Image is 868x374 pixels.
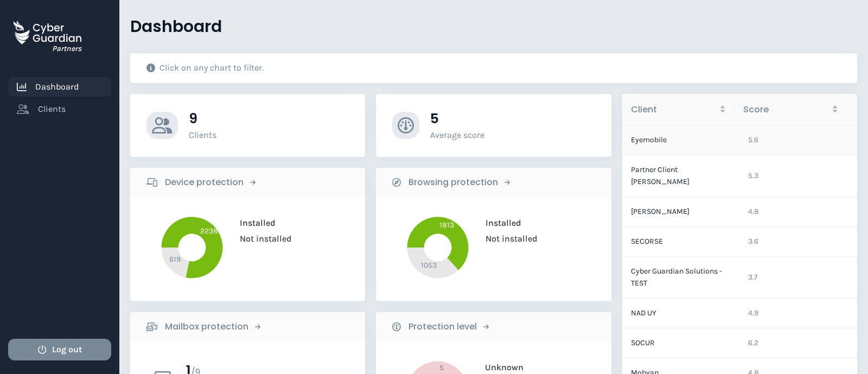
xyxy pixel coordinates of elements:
span: 4.8 [748,207,759,216]
th: Score [735,94,847,125]
h3: 5 [430,110,595,127]
span: 5.6 [748,135,758,144]
h3: Dashboard [130,16,857,37]
span: Unknown [477,362,524,372]
span: Dashboard [35,80,79,93]
span: Not installed [477,233,538,244]
span: 4.9 [748,308,758,318]
span: 3.6 [748,237,758,246]
p: Average score [430,130,595,141]
td: Eyemobile [622,125,740,155]
span: Installed [477,218,521,228]
h3: 9 [189,110,349,127]
p: Clients [189,130,349,141]
span: Installed [232,218,276,228]
a: Clients [8,99,111,119]
a: Partners [14,14,81,55]
b: Browsing protection [409,176,498,189]
b: Protection level [409,320,477,333]
h3: Partners [52,44,81,54]
span: Score [743,103,829,116]
td: Cyber Guardian Solutions - TEST [622,257,740,299]
td: Partner Client [PERSON_NAME] [622,155,740,197]
td: SOCUR [622,328,740,358]
span: 3.7 [748,272,758,282]
b: Device protection [165,176,244,189]
span: Log out [52,343,82,356]
span: Clients [38,103,66,116]
span: 6.2 [748,338,758,347]
td: [PERSON_NAME] [622,197,740,227]
button: Log out [8,339,111,360]
span: Not installed [232,233,292,244]
td: NAD UY [622,299,740,328]
span: Client [631,103,717,116]
a: Dashboard [8,77,111,97]
b: Mailbox protection [165,320,248,333]
span: 5.3 [748,171,758,180]
p: Click on any chart to filter. [159,62,264,73]
td: SECORSE [622,227,740,257]
th: Client [622,94,735,125]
